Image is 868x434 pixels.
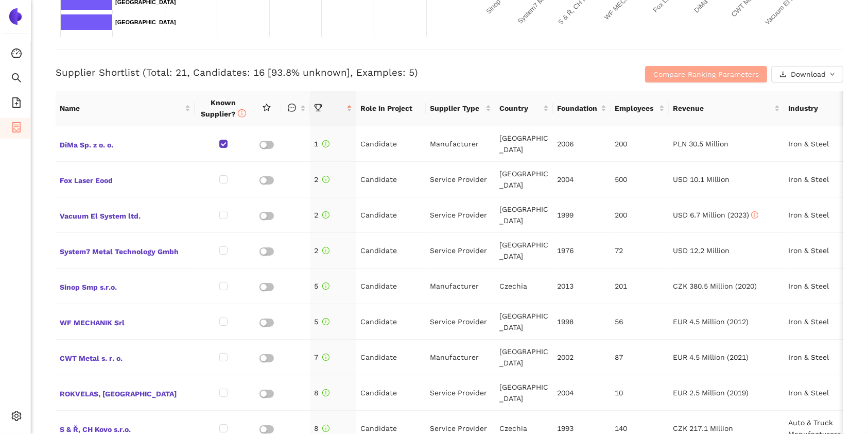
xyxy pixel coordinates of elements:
[322,425,329,432] span: info-circle
[673,318,749,326] span: EUR 4.5 Million (2012)
[314,318,329,326] span: 5
[426,233,495,269] td: Service Provider
[611,340,669,375] td: 87
[495,340,553,375] td: [GEOGRAPHIC_DATA]
[426,304,495,340] td: Service Provider
[7,8,24,25] img: Logo
[314,424,329,432] span: 8
[771,66,843,82] button: downloadDownloaddown
[553,126,611,162] td: 2006
[356,126,426,162] td: Candidate
[263,104,271,112] span: star
[60,244,190,257] span: System7 Metal Technology Gmbh
[553,375,611,411] td: 2004
[11,44,22,65] span: dashboard
[553,233,611,269] td: 1976
[673,424,733,432] span: CZK 217.1 Million
[673,211,758,219] span: USD 6.7 Million (2023)
[426,126,495,162] td: Manufacturer
[673,175,730,183] span: USD 10.1 Million
[322,140,329,147] span: info-circle
[430,103,483,114] span: Supplier Type
[11,94,22,114] span: file-add
[673,103,773,114] span: Revenue
[611,197,669,233] td: 200
[673,282,757,290] span: CZK 380.5 Million (2020)
[611,269,669,304] td: 201
[356,340,426,375] td: Candidate
[830,72,835,78] span: down
[553,269,611,304] td: 2013
[751,211,758,219] span: info-circle
[60,103,183,114] span: Name
[356,91,426,126] th: Role in Project
[495,91,553,126] th: this column's title is Country,this column is sortable
[553,304,611,340] td: 1998
[426,340,495,375] td: Manufacturer
[791,69,826,80] span: Download
[553,340,611,375] td: 2002
[356,233,426,269] td: Candidate
[495,162,553,197] td: [GEOGRAPHIC_DATA]
[11,407,22,428] span: setting
[322,247,329,254] span: info-circle
[673,389,749,397] span: EUR 2.5 Million (2019)
[553,162,611,197] td: 2004
[201,98,246,118] span: Known Supplier?
[673,246,730,255] span: USD 12.2 Million
[56,66,581,79] h3: Supplier Shortlist (Total: 21, Candidates: 16 [93.8% unknown], Examples: 5)
[11,119,22,139] span: container
[779,71,787,79] span: download
[322,176,329,183] span: info-circle
[495,304,553,340] td: [GEOGRAPHIC_DATA]
[314,246,329,255] span: 2
[426,91,495,126] th: this column's title is Supplier Type,this column is sortable
[356,375,426,411] td: Candidate
[611,233,669,269] td: 72
[653,69,759,80] span: Compare Ranking Parameters
[426,162,495,197] td: Service Provider
[615,103,656,114] span: Employees
[322,318,329,325] span: info-circle
[288,104,296,112] span: message
[426,269,495,304] td: Manufacturer
[495,197,553,233] td: [GEOGRAPHIC_DATA]
[426,375,495,411] td: Service Provider
[322,282,329,290] span: info-circle
[553,197,611,233] td: 1999
[60,386,190,399] span: ROKVELAS, [GEOGRAPHIC_DATA]
[314,104,322,112] span: trophy
[115,19,176,25] text: [GEOGRAPHIC_DATA]
[495,126,553,162] td: [GEOGRAPHIC_DATA]
[314,389,329,397] span: 8
[495,375,553,411] td: [GEOGRAPHIC_DATA]
[314,353,329,361] span: 7
[611,162,669,197] td: 500
[60,173,190,186] span: Fox Laser Eood
[60,350,190,364] span: CWT Metal s. r. o.
[60,315,190,328] span: WF MECHANIK Srl
[673,140,728,148] span: PLN 30.5 Million
[673,353,749,361] span: EUR 4.5 Million (2021)
[314,282,329,290] span: 5
[645,66,767,82] button: Compare Ranking Parameters
[322,354,329,361] span: info-circle
[322,389,329,396] span: info-circle
[611,375,669,411] td: 10
[60,279,190,293] span: Sinop Smp s.r.o.
[314,140,329,148] span: 1
[60,208,190,222] span: Vacuum El System ltd.
[11,69,22,90] span: search
[56,91,195,126] th: this column's title is Name,this column is sortable
[553,91,611,126] th: this column's title is Foundation,this column is sortable
[557,103,599,114] span: Foundation
[60,137,190,151] span: DiMa Sp. z o. o.
[611,126,669,162] td: 200
[611,91,668,126] th: this column's title is Employees,this column is sortable
[495,269,553,304] td: Czechia
[669,91,785,126] th: this column's title is Revenue,this column is sortable
[238,109,246,118] span: info-circle
[356,197,426,233] td: Candidate
[356,162,426,197] td: Candidate
[356,304,426,340] td: Candidate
